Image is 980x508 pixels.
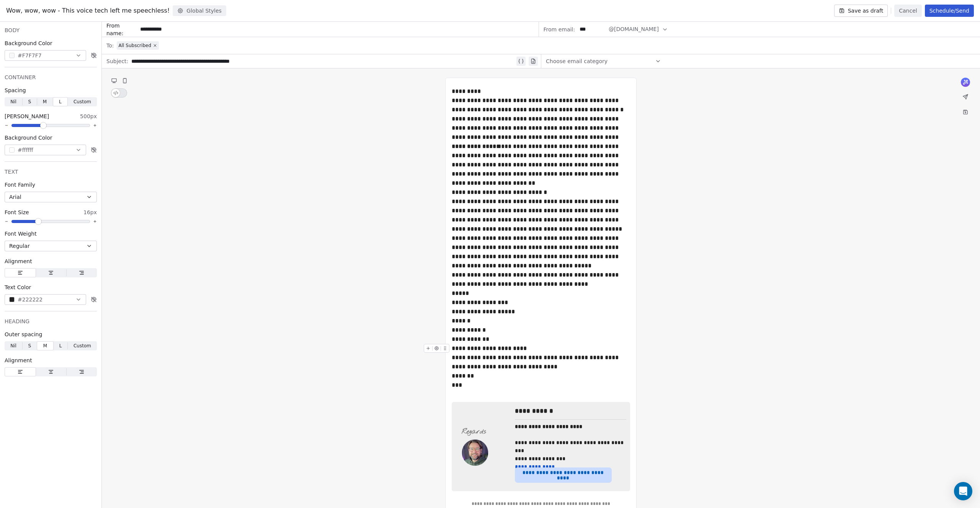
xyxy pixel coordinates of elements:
[43,98,47,105] span: M
[5,112,49,120] span: [PERSON_NAME]
[80,112,97,120] span: 500px
[5,357,32,364] span: Alignment
[5,39,52,47] span: Background Color
[5,145,86,155] button: #ffffff
[106,57,128,67] span: Subject:
[10,98,16,105] span: Nil
[28,342,31,349] span: S
[28,98,31,105] span: S
[5,317,97,325] div: HEADING
[5,230,37,238] span: Font Weight
[925,5,974,17] button: Schedule/Send
[5,283,31,291] span: Text Color
[106,42,114,49] span: To:
[609,25,659,33] span: @[DOMAIN_NAME]
[5,86,26,94] span: Spacing
[6,6,170,15] span: Wow, wow, wow - This voice tech left me speechless!
[954,482,972,500] div: Open Intercom Messenger
[73,342,91,349] span: Custom
[5,168,97,176] div: TEXT
[9,193,21,201] span: Arial
[834,5,888,17] button: Save as draft
[546,57,608,65] span: Choose email category
[118,42,151,49] span: All Subscribed
[173,5,226,16] button: Global Styles
[5,134,52,142] span: Background Color
[83,208,97,216] span: 16px
[73,98,91,105] span: Custom
[18,52,42,60] span: #F7F7F7
[5,257,32,265] span: Alignment
[18,296,42,304] span: #222222
[18,146,33,154] span: #ffffff
[544,26,575,33] span: From email:
[5,294,86,305] button: #222222
[59,342,62,349] span: L
[5,50,86,61] button: #F7F7F7
[9,242,30,250] span: Regular
[10,342,16,349] span: Nil
[5,331,42,338] span: Outer spacing
[5,73,97,81] div: CONTAINER
[5,26,97,34] div: BODY
[106,22,137,37] span: From name:
[5,208,29,216] span: Font Size
[5,181,35,189] span: Font Family
[894,5,921,17] button: Cancel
